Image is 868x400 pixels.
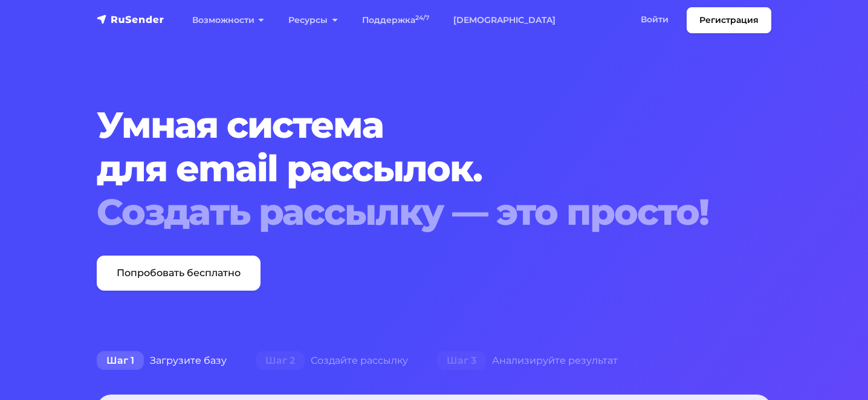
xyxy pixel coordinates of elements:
sup: 24/7 [415,14,429,22]
span: Шаг 1 [97,351,144,370]
a: Ресурсы [276,8,349,33]
a: Попробовать бесплатно [97,256,261,291]
div: Загрузите базу [82,349,241,373]
a: Возможности [180,8,276,33]
img: RuSender [97,13,164,25]
span: Шаг 2 [256,351,305,370]
a: Войти [629,7,681,32]
a: Поддержка24/7 [350,8,441,33]
h1: Умная система для email рассылок. [97,103,714,234]
div: Создать рассылку — это просто! [97,190,714,234]
a: Регистрация [687,7,771,33]
span: Шаг 3 [437,351,486,370]
div: Создайте рассылку [241,349,423,373]
a: [DEMOGRAPHIC_DATA] [441,8,568,33]
div: Анализируйте результат [423,349,632,373]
